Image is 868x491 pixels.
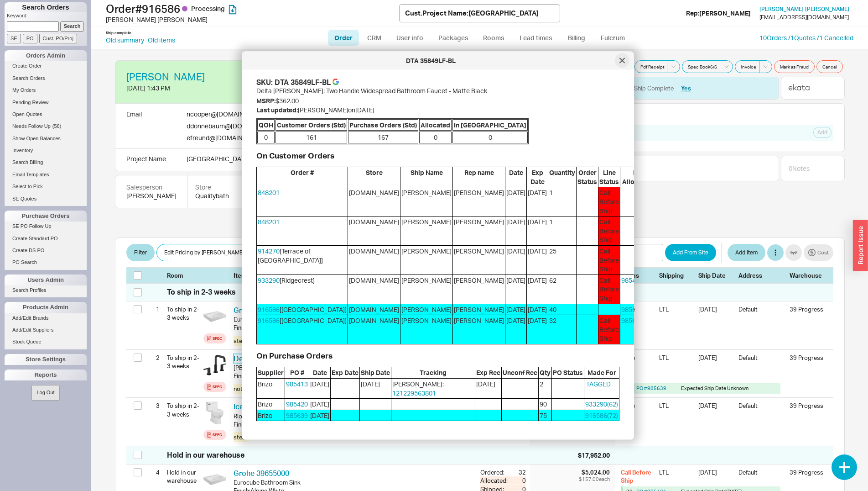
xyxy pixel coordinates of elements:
[60,21,84,31] input: Search
[738,271,784,280] div: Address
[738,354,784,370] div: Default
[621,354,654,370] div: None
[585,400,618,408] a: 933290(62)
[634,84,674,92] div: Ship Complete
[400,167,452,187] span: Ship Name
[509,476,526,485] div: 0
[527,216,548,245] span: [DATE]
[148,36,175,45] a: Old items
[167,287,236,297] div: To ship in 2-3 weeks
[5,325,87,335] a: Add/Edit Suppliers
[7,12,87,21] p: Keyword:
[499,164,775,174] div: Returns
[5,98,87,107] a: Pending Review
[258,247,280,255] a: 914270
[257,410,285,421] span: Brizo
[148,398,160,413] div: 3
[309,379,330,398] span: [DATE]
[598,246,620,275] span: Call Before Ship
[405,8,539,18] div: Cust. Project Name : [GEOGRAPHIC_DATA]
[561,30,593,46] a: Billing
[256,105,619,114] div: [PERSON_NAME] on [DATE]
[12,123,51,129] span: Needs Follow Up
[577,167,598,187] span: Order Status
[621,276,654,284] a: 985420(62)
[659,401,693,418] div: LTL
[5,211,87,222] div: Purchase Orders
[5,61,87,71] a: Create Order
[257,367,285,378] span: Supplier
[328,30,359,46] a: Order
[759,6,849,12] a: [PERSON_NAME] [PERSON_NAME]
[5,275,87,285] div: Users Admin
[5,146,87,155] a: Inventory
[634,60,667,73] button: Pdf Receipt
[148,350,160,365] div: 2
[256,97,275,105] span: MSRP:
[453,275,505,303] span: [PERSON_NAME]
[203,333,226,343] a: Spec
[258,276,280,284] a: 933290
[774,60,815,73] button: Mark as Fraud
[621,468,654,485] div: Call Before Ship
[585,411,618,419] a: 916586(72)
[738,468,784,485] div: Default
[7,34,21,43] input: SE
[234,306,289,315] a: Grohe 39655000
[392,389,436,396] a: 121229563801
[453,315,505,344] span: [PERSON_NAME]
[256,106,298,113] span: Last updated:
[126,244,155,261] button: Filter
[126,84,218,93] div: [DATE] 1:43 PM
[257,399,285,410] span: Brizo
[348,216,400,245] span: [DOMAIN_NAME]
[579,476,610,482] div: $157.00 each
[348,304,400,315] span: [DOMAIN_NAME]
[759,5,849,12] span: [PERSON_NAME] [PERSON_NAME]
[167,398,200,422] div: To ship in 2-3 weeks
[23,34,37,43] input: PO
[623,383,780,394] div: Expected Ship Date Unknown
[790,354,826,362] div: 39 Progress
[348,132,418,143] span: 167
[659,468,693,485] div: LTL
[167,271,200,280] div: Room
[682,60,720,73] button: Spec Book6/6
[452,119,528,131] span: In [GEOGRAPHIC_DATA]
[257,304,348,315] span: [[GEOGRAPHIC_DATA]]
[698,468,733,485] div: [DATE]
[191,5,225,12] span: Processing
[505,216,526,245] span: [DATE]
[598,167,620,187] span: Line Status
[5,354,87,365] div: Store Settings
[480,476,509,485] div: Allocated:
[234,336,247,346] span: steal
[621,271,654,280] div: Status
[608,127,768,139] input: Note
[226,72,313,82] div: $43,219.44
[813,127,832,138] button: Add
[5,285,87,295] a: Search Profiles
[453,167,505,187] span: Rep name
[5,134,87,143] a: Show Open Balances
[195,183,241,192] div: Store
[126,183,177,192] div: Salesperson
[348,275,400,303] span: [DOMAIN_NAME]
[234,372,473,380] div: Finish : Matte Black
[5,110,87,119] a: Open Quotes
[5,370,87,380] div: Reports
[621,305,654,322] div: None
[816,60,843,73] button: Cancel
[548,315,576,344] span: 32
[552,367,584,378] span: PO Status
[728,244,765,261] button: Add Item
[126,72,205,82] a: [PERSON_NAME]
[348,246,400,275] span: [DOMAIN_NAME]
[789,164,810,173] div: 0 Note s
[505,246,526,275] span: [DATE]
[31,385,59,400] button: Log Out
[126,109,142,119] div: Email
[780,63,809,70] span: Mark as Fraud
[548,167,576,187] span: Quantity
[5,337,87,347] a: Stock Queue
